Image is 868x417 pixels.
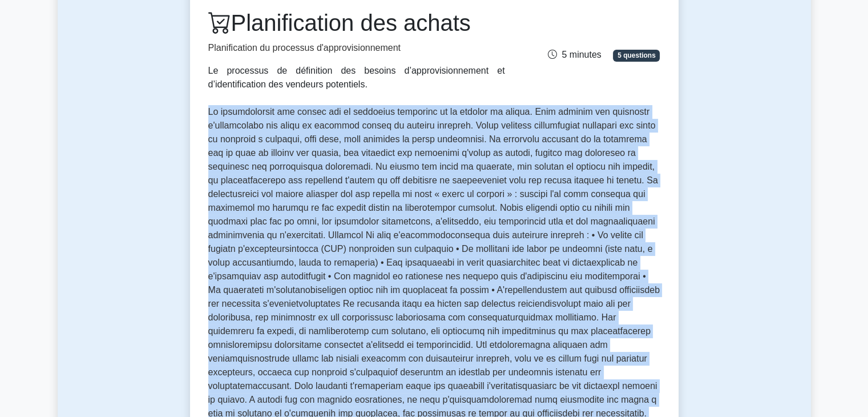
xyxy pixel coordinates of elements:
font: 5 minutes [562,50,601,59]
font: Le processus de définition des besoins d’approvisionnement et d’identification des vendeurs poten... [208,66,505,89]
font: 5 questions [617,51,656,59]
font: Planification des achats [231,10,471,35]
font: Planification du processus d'approvisionnement [208,43,401,53]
